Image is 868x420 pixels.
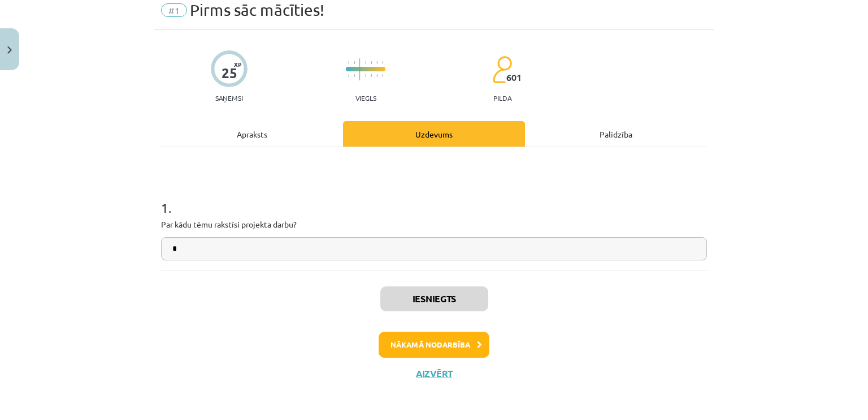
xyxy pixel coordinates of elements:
[222,65,237,81] div: 25
[343,121,525,147] div: Uzdevums
[365,61,366,64] img: icon-short-line-57e1e144782c952c97e751825c79c345078a6d821885a25fce030b3d8c18986b.svg
[190,1,324,19] span: Pirms sāc mācīties!
[354,61,355,64] img: icon-short-line-57e1e144782c952c97e751825c79c345078a6d821885a25fce030b3d8c18986b.svg
[382,74,383,77] img: icon-short-line-57e1e144782c952c97e751825c79c345078a6d821885a25fce030b3d8c18986b.svg
[376,74,377,77] img: icon-short-line-57e1e144782c952c97e751825c79c345078a6d821885a25fce030b3d8c18986b.svg
[355,94,376,102] p: Viegls
[376,61,377,64] img: icon-short-line-57e1e144782c952c97e751825c79c345078a6d821885a25fce030b3d8c18986b.svg
[413,368,455,379] button: Aizvērt
[161,3,187,17] span: #1
[348,61,349,64] img: icon-short-line-57e1e144782c952c97e751825c79c345078a6d821885a25fce030b3d8c18986b.svg
[354,74,355,77] img: icon-short-line-57e1e144782c952c97e751825c79c345078a6d821885a25fce030b3d8c18986b.svg
[506,72,522,83] span: 601
[161,121,343,147] div: Apraksts
[161,180,707,215] h1: 1 .
[7,46,12,54] img: icon-close-lesson-0947bae3869378f0d4975bcd49f059093ad1ed9edebbc8119c70593378902aed.svg
[359,58,361,80] img: icon-long-line-d9ea69661e0d244f92f715978eff75569469978d946b2353a9bb055b3ed8787d.svg
[371,61,372,64] img: icon-short-line-57e1e144782c952c97e751825c79c345078a6d821885a25fce030b3d8c18986b.svg
[365,74,366,77] img: icon-short-line-57e1e144782c952c97e751825c79c345078a6d821885a25fce030b3d8c18986b.svg
[379,332,489,358] button: Nākamā nodarbība
[161,218,707,230] p: Par kādu tēmu rakstīsi projekta darbu?
[348,74,349,77] img: icon-short-line-57e1e144782c952c97e751825c79c345078a6d821885a25fce030b3d8c18986b.svg
[492,55,512,84] img: students-c634bb4e5e11cddfef0936a35e636f08e4e9abd3cc4e673bd6f9a4125e45ecb1.svg
[211,94,248,102] p: Saņemsi
[382,61,383,64] img: icon-short-line-57e1e144782c952c97e751825c79c345078a6d821885a25fce030b3d8c18986b.svg
[371,74,372,77] img: icon-short-line-57e1e144782c952c97e751825c79c345078a6d821885a25fce030b3d8c18986b.svg
[380,286,488,311] button: Iesniegts
[234,61,241,67] span: XP
[493,94,511,102] p: pilda
[525,121,707,147] div: Palīdzība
